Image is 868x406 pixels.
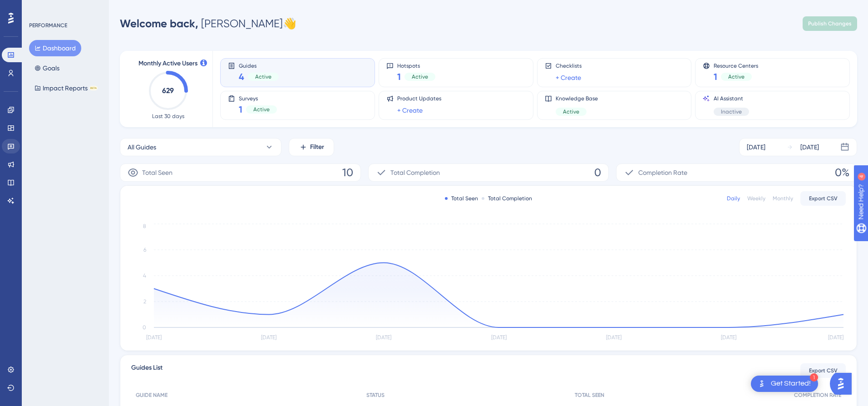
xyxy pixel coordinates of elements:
[239,62,279,69] span: Guides
[828,334,843,341] tspan: [DATE]
[773,195,793,202] div: Monthly
[800,191,846,206] button: Export CSV
[721,108,742,115] span: Inactive
[289,138,334,156] button: Filter
[63,5,66,12] div: 4
[747,142,765,153] div: [DATE]
[138,58,197,69] span: Monthly Active Users
[397,62,435,69] span: Hotspots
[800,142,819,153] div: [DATE]
[397,105,423,116] a: + Create
[556,72,581,83] a: + Create
[412,73,428,80] span: Active
[771,379,811,389] div: Get Started!
[575,391,604,399] span: TOTAL SEEN
[606,334,621,341] tspan: [DATE]
[128,142,156,153] span: All Guides
[120,16,296,31] div: [PERSON_NAME] 👋
[143,247,146,253] tspan: 6
[239,95,277,101] span: Surveys
[120,17,198,30] span: Welcome back,
[310,142,324,153] span: Filter
[143,324,146,331] tspan: 0
[21,2,57,13] span: Need Help?
[261,334,276,341] tspan: [DATE]
[143,298,146,305] tspan: 2
[728,73,745,80] span: Active
[390,167,440,178] span: Total Completion
[594,165,601,180] span: 0
[491,334,507,341] tspan: [DATE]
[794,391,841,399] span: COMPLETION RATE
[120,138,281,156] button: All Guides
[29,22,67,29] div: PERFORMANCE
[255,73,271,80] span: Active
[721,334,736,341] tspan: [DATE]
[751,376,818,392] div: Open Get Started! checklist, remaining modules: 1
[397,95,441,102] span: Product Updates
[809,367,838,374] span: Export CSV
[136,391,168,399] span: GUIDE NAME
[556,95,598,102] span: Knowledge Base
[727,195,740,202] div: Daily
[800,363,846,378] button: Export CSV
[714,70,717,83] span: 1
[445,195,478,202] div: Total Seen
[342,165,353,180] span: 10
[714,62,758,69] span: Resource Centers
[366,391,385,399] span: STATUS
[810,373,818,381] div: 1
[143,223,146,229] tspan: 8
[29,60,65,76] button: Goals
[563,108,579,115] span: Active
[747,195,765,202] div: Weekly
[131,362,163,379] span: Guides List
[253,106,270,113] span: Active
[803,16,857,31] button: Publish Changes
[808,20,852,27] span: Publish Changes
[239,70,244,83] span: 4
[835,165,849,180] span: 0%
[89,86,98,90] div: BETA
[162,86,174,95] text: 629
[142,167,173,178] span: Total Seen
[482,195,532,202] div: Total Completion
[29,80,103,96] button: Impact ReportsBETA
[809,195,838,202] span: Export CSV
[830,370,857,397] iframe: UserGuiding AI Assistant Launcher
[376,334,391,341] tspan: [DATE]
[146,334,162,341] tspan: [DATE]
[143,272,146,279] tspan: 4
[756,378,767,389] img: launcher-image-alternative-text
[239,103,242,116] span: 1
[638,167,687,178] span: Completion Rate
[29,40,81,56] button: Dashboard
[152,113,184,120] span: Last 30 days
[556,62,582,69] span: Checklists
[397,70,401,83] span: 1
[714,95,749,102] span: AI Assistant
